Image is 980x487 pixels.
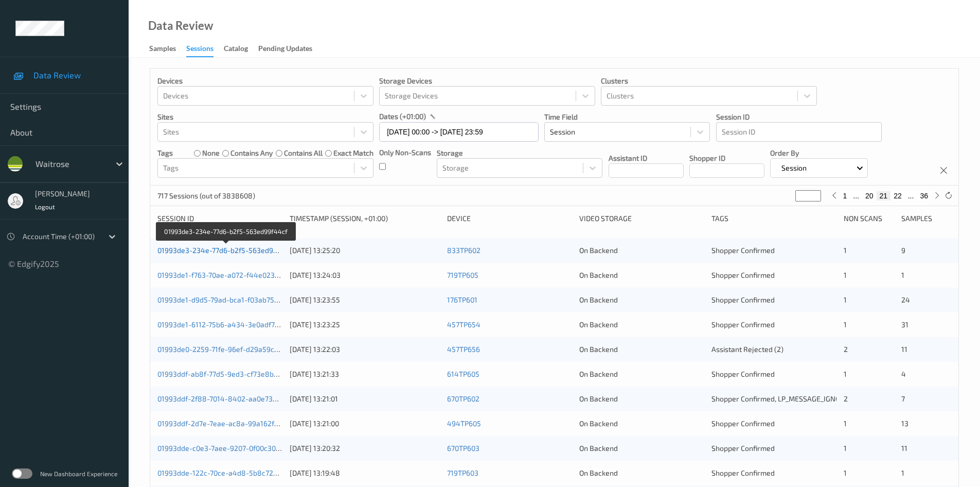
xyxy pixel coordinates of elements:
[290,320,440,330] div: [DATE] 13:23:25
[290,344,440,355] div: [DATE] 13:22:03
[379,76,595,86] p: Storage Devices
[844,246,847,255] span: 1
[447,419,481,428] a: 494TP605
[901,345,907,354] span: 11
[901,444,907,452] span: 11
[890,191,905,200] button: 22
[579,320,704,330] div: On Backend
[711,419,775,428] span: Shopper Confirmed
[689,153,764,163] p: Shopper ID
[844,394,848,403] span: 2
[157,370,293,378] a: 01993ddf-ab8f-77d5-9ed3-cf73e8b1879b
[447,295,477,304] a: 176TP601
[901,295,910,304] span: 24
[711,213,836,224] div: Tags
[290,270,440,280] div: [DATE] 13:24:03
[901,419,908,428] span: 13
[877,191,891,200] button: 21
[901,370,906,378] span: 4
[579,295,704,305] div: On Backend
[844,419,847,428] span: 1
[579,213,704,224] div: Video Storage
[447,213,572,224] div: Device
[711,320,775,329] span: Shopper Confirmed
[290,369,440,379] div: [DATE] 13:21:33
[202,148,220,158] label: none
[290,245,440,256] div: [DATE] 13:25:20
[379,147,431,158] p: Only Non-Scans
[579,418,704,429] div: On Backend
[157,320,296,329] a: 01993de1-6112-75b6-a434-3e0adf7a5564
[601,76,817,86] p: Clusters
[290,394,440,404] div: [DATE] 13:21:01
[186,42,224,57] a: Sessions
[157,76,373,86] p: Devices
[711,444,775,452] span: Shopper Confirmed
[157,271,295,279] a: 01993de1-f763-70ae-a072-f44e02323335
[711,394,874,403] span: Shopper Confirmed, LP_MESSAGE_IGNORED_BUSY
[711,370,775,378] span: Shopper Confirmed
[290,213,440,224] div: Timestamp (Session, +01:00)
[447,468,478,477] a: 719TP603
[157,345,292,354] a: 01993de0-2259-71fe-96ef-d29a59cf5321
[149,42,186,56] a: Samples
[447,370,479,378] a: 614TP605
[844,271,847,279] span: 1
[579,245,704,256] div: On Backend
[579,394,704,404] div: On Backend
[447,444,479,452] a: 670TP603
[290,468,440,478] div: [DATE] 13:19:48
[157,444,297,452] a: 01993dde-c0e3-7aee-9207-0f00c30a9e8b
[844,320,847,329] span: 1
[437,148,602,158] p: Storage
[230,148,273,158] label: contains any
[290,443,440,454] div: [DATE] 13:20:32
[716,112,882,122] p: Session ID
[844,213,894,224] div: Non Scans
[901,246,905,255] span: 9
[901,468,904,477] span: 1
[844,345,848,354] span: 2
[149,43,176,56] div: Samples
[447,345,480,354] a: 457TP656
[186,43,213,57] div: Sessions
[901,271,904,279] span: 1
[711,468,775,477] span: Shopper Confirmed
[711,271,775,279] span: Shopper Confirmed
[447,394,479,403] a: 670TP602
[224,43,248,56] div: Catalog
[290,418,440,429] div: [DATE] 13:21:00
[901,394,905,403] span: 7
[778,163,810,173] p: Session
[711,345,783,354] span: Assistant Rejected (2)
[609,153,684,163] p: Assistant ID
[157,213,282,224] div: Session ID
[917,191,931,200] button: 36
[333,148,373,158] label: exact match
[224,42,258,56] a: Catalog
[157,148,173,158] p: Tags
[711,246,775,255] span: Shopper Confirmed
[901,213,951,224] div: Samples
[447,246,480,255] a: 833TP602
[258,43,312,56] div: Pending Updates
[157,295,291,304] a: 01993de1-d9d5-79ad-bca1-f03ab75b7ff6
[157,419,291,428] a: 01993ddf-2d7e-7eae-ac8a-99a162f7ff9d
[579,443,704,454] div: On Backend
[544,112,710,122] p: Time Field
[844,444,847,452] span: 1
[901,320,908,329] span: 31
[284,148,323,158] label: contains all
[862,191,877,200] button: 20
[447,320,480,329] a: 457TP654
[844,370,847,378] span: 1
[579,369,704,379] div: On Backend
[157,112,373,122] p: Sites
[290,295,440,305] div: [DATE] 13:23:55
[905,191,917,200] button: ...
[447,271,478,279] a: 719TP605
[157,191,255,201] p: 717 Sessions (out of 3838608)
[148,21,213,31] div: Data Review
[258,42,323,56] a: Pending Updates
[579,270,704,280] div: On Backend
